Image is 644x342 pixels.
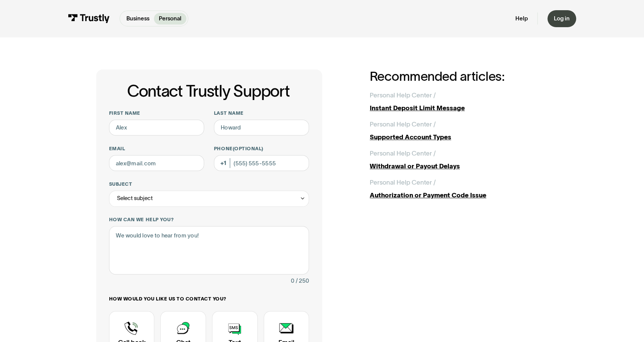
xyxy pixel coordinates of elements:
div: Supported Account Types [370,132,548,142]
h2: Recommended articles: [370,69,548,84]
h1: Contact Trustly Support [108,82,309,100]
label: Subject [109,181,309,187]
div: Personal Help Center / [370,148,436,158]
div: Personal Help Center / [370,90,436,100]
a: Business [121,13,154,25]
div: Authorization or Payment Code Issue [370,190,548,200]
div: Select subject [117,193,153,203]
div: Personal Help Center / [370,177,436,187]
input: Howard [214,120,309,136]
label: How would you like us to contact you? [109,296,309,302]
a: Log in [547,10,576,27]
label: Phone [214,145,309,152]
a: Personal [154,13,186,25]
div: 0 [291,276,294,286]
a: Personal Help Center /Authorization or Payment Code Issue [370,177,548,200]
label: Email [109,145,204,152]
input: Alex [109,120,204,136]
div: Instant Deposit Limit Message [370,103,548,113]
label: How can we help you? [109,216,309,223]
img: Trustly Logo [68,14,110,23]
a: Help [515,15,528,22]
input: (555) 555-5555 [214,155,309,171]
div: Personal Help Center / [370,119,436,129]
a: Personal Help Center /Instant Deposit Limit Message [370,90,548,113]
p: Business [126,14,149,23]
span: (Optional) [232,146,263,151]
a: Personal Help Center /Withdrawal or Payout Delays [370,148,548,171]
div: Withdrawal or Payout Delays [370,161,548,171]
a: Personal Help Center /Supported Account Types [370,119,548,142]
label: Last name [214,110,309,116]
div: Select subject [109,191,309,207]
label: First name [109,110,204,116]
input: alex@mail.com [109,155,204,171]
div: Log in [554,15,570,22]
p: Personal [159,14,181,23]
div: / 250 [296,276,309,286]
